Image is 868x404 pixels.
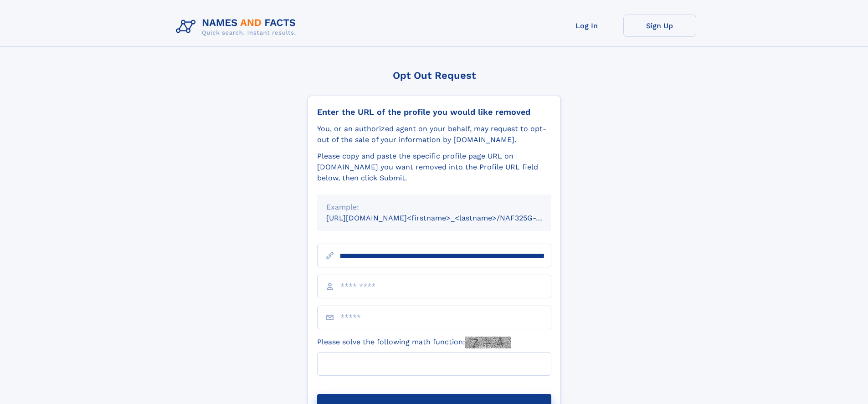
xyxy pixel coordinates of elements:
[317,107,551,117] div: Enter the URL of the profile you would like removed
[317,151,551,184] div: Please copy and paste the specific profile page URL on [DOMAIN_NAME] you want removed into the Pr...
[326,214,569,222] small: [URL][DOMAIN_NAME]<firstname>_<lastname>/NAF325G-xxxxxxxx
[623,15,696,37] a: Sign Up
[326,202,542,213] div: Example:
[308,70,561,81] div: Opt Out Request
[172,15,303,39] img: Logo Names and Facts
[317,337,511,348] label: Please solve the following math function:
[317,123,551,145] div: You, or an authorized agent on your behalf, may request to opt-out of the sale of your informatio...
[550,15,623,37] a: Log In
